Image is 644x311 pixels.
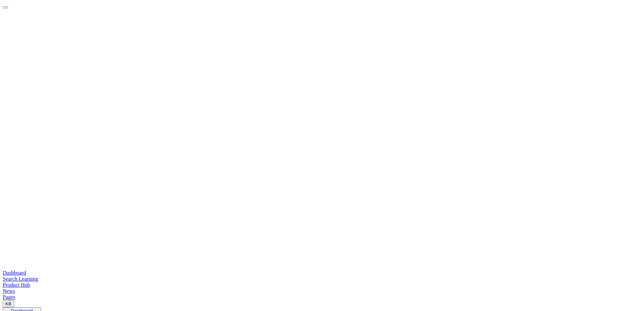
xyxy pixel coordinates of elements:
span: Dashboard [3,270,26,276]
a: car-iconProduct Hub [3,282,641,288]
button: KB [3,300,14,307]
a: search-iconSearch Learning [3,276,641,282]
a: news-iconNews [3,288,641,294]
span: Pages [3,294,15,300]
a: oneconnect [3,9,641,270]
span: Search Learning [3,276,38,282]
span: News [3,288,15,294]
a: pages-iconPages [3,294,641,300]
span: KB [5,301,11,306]
a: guage-iconDashboard [3,270,641,276]
span: Product Hub [3,282,30,288]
